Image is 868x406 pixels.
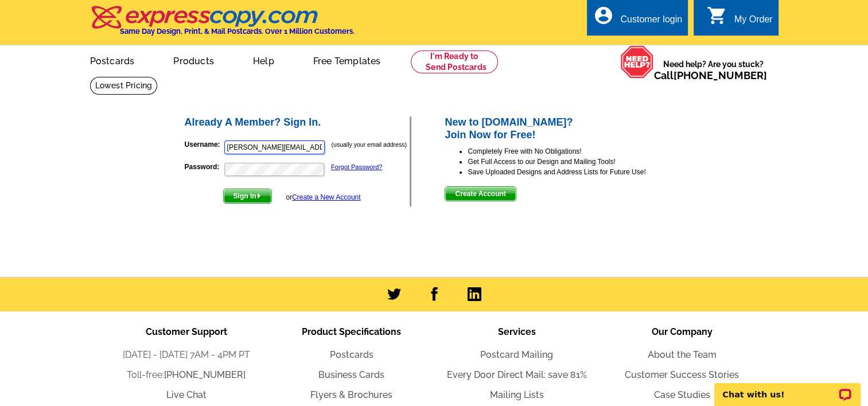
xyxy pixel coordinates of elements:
a: Create a New Account [292,193,360,201]
span: Product Specifications [302,326,401,337]
a: Free Templates [295,46,399,73]
a: Postcards [72,46,153,73]
img: button-next-arrow-white.png [256,193,262,198]
li: Save Uploaded Designs and Address Lists for Future Use! [468,167,685,177]
a: Same Day Design, Print, & Mail Postcards. Over 1 Million Customers. [90,14,355,36]
span: Services [498,326,536,337]
a: Postcards [330,349,373,360]
span: Need help? Are you stuck? [654,58,773,81]
a: Live Chat [166,389,207,400]
a: About the Team [648,349,717,360]
a: Case Studies [654,389,710,400]
a: Every Door Direct Mail: save 81% [447,369,587,380]
h4: Same Day Design, Print, & Mail Postcards. Over 1 Million Customers. [120,27,355,36]
h2: Already A Member? Sign In. [185,116,410,129]
a: Help [235,46,293,73]
button: Create Account [445,186,516,201]
small: (usually your email address) [332,141,407,148]
a: Business Cards [318,369,384,380]
a: Forgot Password? [331,163,382,170]
li: Get Full Access to our Design and Mailing Tools! [468,157,685,167]
label: Username: [185,139,223,150]
a: Customer Success Stories [625,369,739,380]
label: Password: [185,162,223,172]
div: My Order [734,14,773,30]
span: Create Account [445,187,515,201]
li: Toll-free: [104,368,269,382]
span: Our Company [652,326,713,337]
span: Sign In [224,189,271,203]
iframe: LiveChat chat widget [707,370,868,406]
a: Products [155,46,232,73]
span: Call [654,69,767,81]
li: [DATE] - [DATE] 7AM - 4PM PT [104,348,269,362]
a: [PHONE_NUMBER] [674,69,767,81]
div: or [286,192,360,202]
a: shopping_cart My Order [707,13,773,27]
i: shopping_cart [707,5,727,26]
span: Customer Support [146,326,227,337]
i: account_circle [593,5,613,26]
a: Mailing Lists [490,389,544,400]
div: Customer login [620,14,682,30]
a: [PHONE_NUMBER] [164,369,246,380]
button: Sign In [223,189,272,204]
img: help [620,45,654,79]
h2: New to [DOMAIN_NAME]? Join Now for Free! [445,116,685,141]
a: account_circle Customer login [593,13,682,27]
a: Flyers & Brochures [310,389,392,400]
a: Postcard Mailing [480,349,553,360]
li: Completely Free with No Obligations! [468,146,685,157]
